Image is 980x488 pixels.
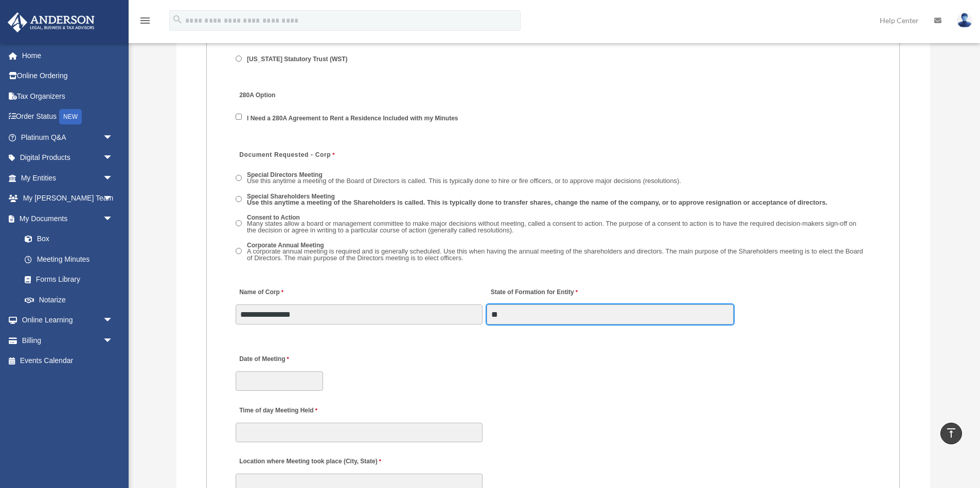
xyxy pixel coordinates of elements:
span: arrow_drop_down [103,148,123,169]
span: Many states allow a board or management committee to make major decisions without meeting, called... [247,220,857,234]
a: Platinum Q&Aarrow_drop_down [7,127,129,148]
a: menu [139,18,151,27]
a: Digital Productsarrow_drop_down [7,148,129,168]
span: Use this anytime a meeting of the Board of Directors is called. This is typically done to hire or... [247,177,681,185]
label: I Need a 280A Agreement to Rent a Residence Included with my Minutes [244,114,462,123]
a: My Documentsarrow_drop_down [7,208,129,229]
a: vertical_align_top [940,423,962,444]
span: arrow_drop_down [103,208,123,229]
a: Tax Organizers [7,86,129,106]
a: My [PERSON_NAME] Teamarrow_drop_down [7,188,129,209]
label: Corporate Annual Meeting [244,241,870,263]
a: Order StatusNEW [7,106,129,128]
span: Use this anytime a meeting of the Shareholders is called. This is typically done to transfer shar... [247,198,827,206]
a: Forms Library [14,269,129,290]
label: State of Formation for Entity [487,286,580,300]
span: Document Requested - Corp [239,151,331,158]
a: Meeting Minutes [14,249,123,269]
img: User Pic [957,13,972,28]
a: Online Learningarrow_drop_down [7,310,129,331]
i: menu [139,14,151,27]
a: Box [14,229,129,249]
label: Time of day Meeting Held [236,404,333,418]
span: arrow_drop_down [103,127,123,148]
label: Special Directors Meeting [244,171,685,187]
a: My Entitiesarrow_drop_down [7,168,129,188]
i: search [172,14,183,25]
a: Events Calendar [7,351,129,371]
span: arrow_drop_down [103,330,123,351]
label: Date of Meeting [236,352,333,366]
a: Online Ordering [7,66,129,86]
i: vertical_align_top [945,427,957,439]
label: [US_STATE] Statutory Trust (WST) [244,55,351,64]
span: arrow_drop_down [103,188,123,209]
label: Special Shareholders Meeting [244,192,831,208]
a: Home [7,45,129,66]
span: arrow_drop_down [103,310,123,331]
label: Name of Corp [236,286,286,300]
div: NEW [59,109,82,124]
a: Notarize [14,290,129,310]
span: A corporate annual meeting is required and is generally scheduled. Use this when having the annua... [247,247,863,262]
img: Anderson Advisors Platinum Portal [5,12,98,32]
label: 280A Option [236,89,333,103]
span: arrow_drop_down [103,168,123,189]
label: Consent to Action [244,213,870,236]
label: Location where Meeting took place (City, State) [236,455,384,469]
a: Billingarrow_drop_down [7,330,129,351]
